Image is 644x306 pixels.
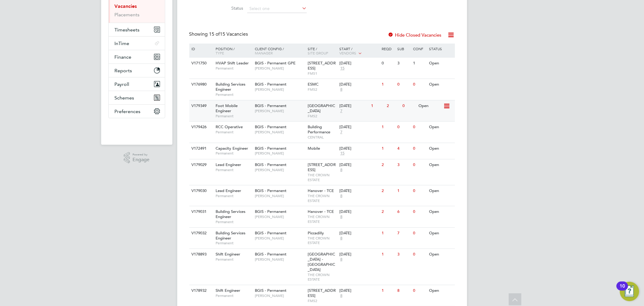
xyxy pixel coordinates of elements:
div: Open [428,159,454,171]
div: V179032 [190,228,211,239]
button: InTime [109,37,165,50]
div: 0 [412,206,428,217]
div: 1 [412,58,428,69]
span: [PERSON_NAME] [255,130,305,135]
input: Select one [247,5,307,13]
span: FMS1 [308,71,336,76]
div: 0 [412,159,428,171]
div: ID [190,44,211,54]
span: 8 [339,236,343,241]
span: BGIS - Permanent [255,162,287,167]
span: ESMC [308,82,319,87]
span: RCC Operative [216,124,243,129]
span: BGIS - Permanent [255,124,287,129]
span: BGIS - Permanent [255,188,287,193]
span: THE CROWN ESTATE [308,194,336,203]
span: BGIS - Permanent [255,82,287,87]
span: Permanent [216,257,252,262]
div: V179029 [190,159,211,171]
div: 10 [620,286,625,294]
div: 0 [401,100,417,112]
span: Vendors [339,50,356,55]
div: 7 [396,228,412,239]
span: Shift Engineer [216,288,240,293]
span: Building Services Engineer [216,230,245,241]
span: [PERSON_NAME] [255,236,305,241]
span: 8 [339,214,343,220]
span: Permanent [216,241,252,246]
span: Hanover - TCE [308,188,334,193]
div: 0 [396,122,412,133]
div: [DATE] [339,231,379,236]
div: V171750 [190,58,211,69]
div: 3 [396,58,412,69]
span: 15 Vacancies [209,31,248,37]
div: 0 [396,79,412,90]
div: 1 [380,249,396,260]
span: Powered by [133,152,149,157]
span: [GEOGRAPHIC_DATA] - [GEOGRAPHIC_DATA] [308,252,335,272]
img: fastbook-logo-retina.png [108,124,165,134]
span: Piccadilly [308,230,324,236]
span: 15 of [209,31,220,37]
a: Placements [115,12,140,18]
div: V179426 [190,122,211,133]
div: 2 [385,100,401,112]
span: [PERSON_NAME] [255,87,305,92]
span: Manager [255,50,273,55]
span: Permanent [216,194,252,198]
div: V179030 [190,185,211,197]
span: Lead Engineer [216,162,241,167]
span: CENTRAL [308,135,336,140]
div: [DATE] [339,288,379,293]
span: BGIS - Permanent [255,146,287,151]
div: 4 [396,143,412,154]
button: Payroll [109,77,165,91]
span: Capacity Engineer [216,146,248,151]
span: Shift Engineer [216,252,240,257]
span: 7 [339,130,343,135]
div: Open [428,285,454,296]
div: Conf [412,44,428,54]
span: THE CROWN ESTATE [308,236,336,245]
div: [DATE] [339,252,379,257]
div: [DATE] [339,188,379,194]
span: [PERSON_NAME] [255,293,305,298]
div: Site / [306,44,338,58]
div: 2 [380,206,396,217]
span: BGIS - Permanent [255,288,287,293]
span: [PERSON_NAME] [255,66,305,71]
div: [DATE] [339,146,379,151]
div: 0 [380,58,396,69]
div: 2 [380,159,396,171]
div: 6 [396,206,412,217]
div: Open [428,79,454,90]
span: InTime [115,41,130,46]
span: Permanent [216,151,252,156]
div: Open [428,58,454,69]
span: Schemes [115,95,134,101]
span: Type [216,50,224,55]
a: Vacancies [115,3,137,9]
span: FMS2 [308,298,336,303]
span: Permanent [216,130,252,135]
a: Powered byEngage [124,152,149,164]
span: Mobile [308,146,320,151]
div: 1 [370,100,385,112]
span: 8 [339,194,343,199]
div: [DATE] [339,82,379,87]
span: Reports [115,68,132,73]
a: Go to home page [108,124,165,134]
div: 1 [380,79,396,90]
span: [PERSON_NAME] [255,151,305,156]
div: 0 [412,79,428,90]
span: BGIS - Permanent [255,209,287,214]
span: [STREET_ADDRESS] [308,60,336,71]
div: V172491 [190,143,211,154]
span: 8 [339,87,343,92]
span: HVAP Shift Leader [216,60,249,66]
button: Preferences [109,105,165,118]
div: Showing [189,31,249,37]
span: Finance [115,54,132,60]
button: Finance [109,50,165,63]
